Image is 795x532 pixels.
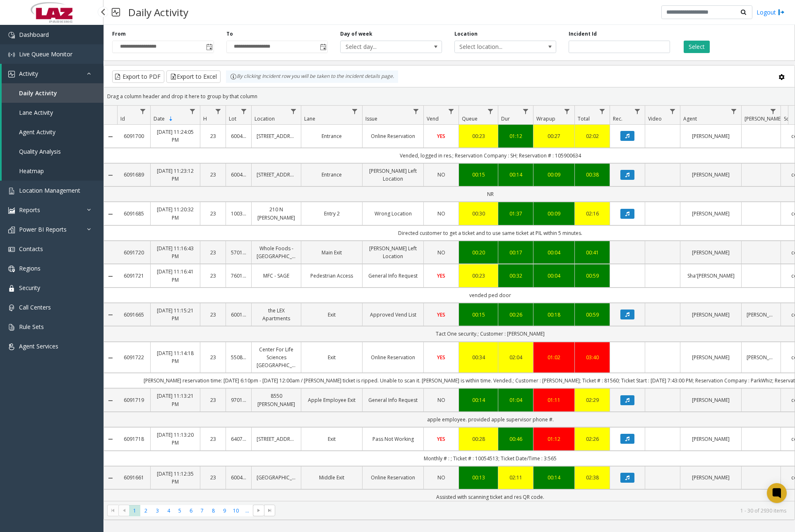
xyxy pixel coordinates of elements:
a: Online Reservation [367,474,418,481]
a: [PERSON_NAME] Left Location [367,244,418,260]
div: 01:04 [503,396,528,404]
img: pageIcon [112,2,120,22]
div: 02:16 [580,210,605,218]
div: 00:30 [464,210,493,218]
a: 00:13 [464,474,493,481]
a: 00:34 [464,353,493,361]
a: [STREET_ADDRESS] [257,171,296,179]
span: Go to the next page [253,505,264,516]
a: 00:28 [464,435,493,443]
a: 23 [205,210,221,218]
a: [DATE] 11:14:18 PM [156,349,195,365]
div: Drag a column header and drop it here to group by that column [104,89,795,104]
a: 6091661 [122,474,145,481]
div: 00:15 [464,311,493,319]
span: Agent Activity [19,128,55,136]
a: 00:04 [538,272,569,280]
a: 23 [205,435,221,443]
a: Agent Filter Menu [728,106,740,117]
span: Power BI Reports [19,225,67,233]
div: 00:32 [503,272,528,280]
a: 6091719 [122,396,145,404]
a: [PERSON_NAME] Left Location [367,167,418,183]
a: 6091685 [122,210,145,218]
a: 23 [205,272,221,280]
span: YES [437,354,445,361]
a: Lot Filter Menu [238,106,250,117]
span: Reports [19,206,40,214]
a: Exit [306,311,357,319]
span: Location Management [19,186,80,194]
a: [DATE] 11:16:43 PM [156,244,195,260]
a: 23 [205,249,221,256]
span: Page 7 [197,505,208,516]
a: Parker Filter Menu [768,106,779,117]
span: Page 6 [185,505,197,516]
a: Entrance [306,132,357,140]
span: Page 11 [242,505,253,516]
label: Location [454,30,478,38]
span: NO [437,474,445,481]
a: 970151 [231,396,246,404]
a: [GEOGRAPHIC_DATA] [257,474,296,481]
a: [PERSON_NAME] [685,132,736,140]
label: To [226,30,233,38]
a: Pedestrian Access [306,272,357,280]
span: Lane Activity [19,109,53,116]
a: 00:09 [538,210,569,218]
div: 01:02 [538,353,569,361]
a: 00:14 [503,171,528,179]
span: NO [437,397,445,404]
a: YES [429,311,454,319]
img: 'icon' [8,51,15,58]
span: YES [437,272,445,279]
span: Heatmap [19,167,44,175]
div: Data table [104,106,795,501]
a: 00:26 [503,311,528,319]
label: Incident Id [569,30,597,38]
span: Contacts [19,245,43,253]
a: 6091665 [122,311,145,319]
a: 00:41 [580,249,605,256]
div: 00:46 [503,435,528,443]
a: 01:12 [503,132,528,140]
a: Apple Employee Exit [306,396,357,404]
img: 'icon' [8,32,15,39]
a: NO [429,210,454,218]
span: Page 9 [219,505,230,516]
a: Entry 2 [306,210,357,218]
span: Page 3 [152,505,163,516]
img: 'icon' [8,324,15,331]
a: Online Reservation [367,132,418,140]
a: Exit [306,435,357,443]
a: YES [429,272,454,280]
a: 00:59 [580,272,605,280]
div: 00:15 [464,171,493,179]
span: YES [437,311,445,318]
a: Collapse Details [104,436,117,443]
div: 00:23 [464,272,493,280]
a: Middle Exit [306,474,357,481]
a: MFC - SAGE [257,272,296,280]
span: Daily Activity [19,89,57,97]
div: 00:59 [580,311,605,319]
span: Dashboard [19,31,49,39]
a: Collapse Details [104,312,117,318]
a: 02:29 [580,396,605,404]
a: [DATE] 11:16:41 PM [156,268,195,283]
a: 00:20 [464,249,493,256]
a: [PERSON_NAME] [685,474,736,481]
span: YES [437,435,445,443]
img: 'icon' [8,207,15,214]
img: 'icon' [8,227,15,233]
div: 00:14 [464,396,493,404]
span: Location [255,115,275,122]
img: 'icon' [8,343,15,350]
a: 600405 [231,474,246,481]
